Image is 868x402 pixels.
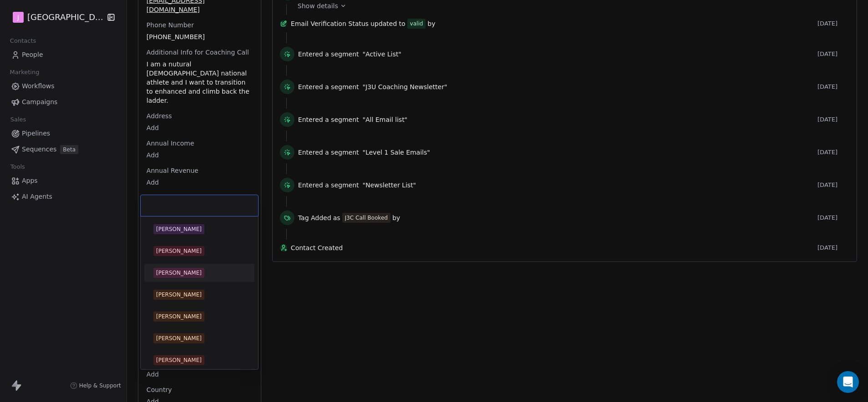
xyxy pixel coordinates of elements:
[156,269,202,277] div: [PERSON_NAME]
[156,291,202,299] div: [PERSON_NAME]
[156,225,202,233] div: [PERSON_NAME]
[156,247,202,255] div: [PERSON_NAME]
[156,312,202,321] div: [PERSON_NAME]
[156,356,202,364] div: [PERSON_NAME]
[144,220,254,369] div: Suggestions
[156,334,202,342] div: [PERSON_NAME]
